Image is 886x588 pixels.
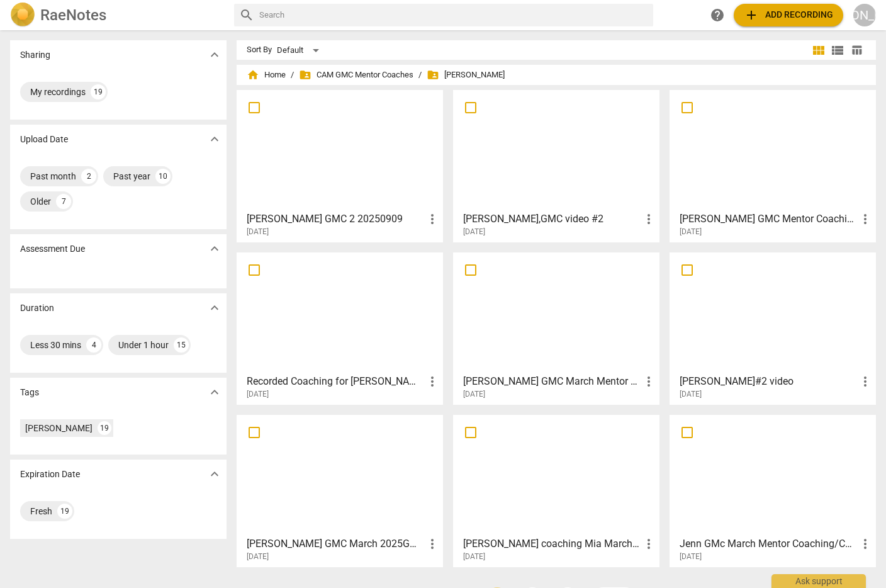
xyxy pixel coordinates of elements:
[427,69,505,81] span: [PERSON_NAME]
[10,3,224,28] a: LogoRaeNotes
[20,133,68,146] p: Upload Date
[30,195,51,208] div: Older
[425,536,440,551] span: more_vert
[641,212,656,227] span: more_vert
[247,45,272,55] div: Sort By
[241,257,439,399] a: Recorded Coaching for [PERSON_NAME] Class-20250306_143319-Meeting Recording[DATE]
[91,84,106,99] div: 19
[851,44,863,56] span: table_chart
[205,45,224,64] button: Show more
[744,8,759,23] span: add
[247,69,286,81] span: Home
[155,169,171,184] div: 10
[247,551,269,562] span: [DATE]
[425,212,440,227] span: more_vert
[207,241,222,256] span: expand_more
[858,536,873,551] span: more_vert
[259,5,648,25] input: Search
[205,465,224,483] button: Show more
[277,40,323,60] div: Default
[247,374,425,389] h3: Recorded Coaching for Whitney's Class-20250306_143319-Meeting Recording
[457,257,655,399] a: [PERSON_NAME] GMC March Mentor Coachingvideo1071628946[DATE]
[674,419,872,562] a: Jenn GMc March Mentor Coaching/Coaching Practice_ Mary_Jenn-20250220_151811-Meeting Recording[DATE]
[811,43,826,58] span: view_module
[680,536,858,551] h3: Jenn GMc March Mentor Coaching/Coaching Practice_ Mary_Jenn-20250220_151811-Meeting Recording
[734,4,843,26] button: Upload
[20,242,85,256] p: Assessment Due
[56,194,71,209] div: 7
[710,8,725,23] span: help
[674,257,872,399] a: [PERSON_NAME]#2 video[DATE]
[20,48,50,62] p: Sharing
[81,169,96,184] div: 2
[853,4,876,26] button: [PERSON_NAME]
[205,383,224,402] button: Show more
[463,551,485,562] span: [DATE]
[57,504,72,519] div: 19
[457,419,655,562] a: [PERSON_NAME] coaching Mia March GMC[DATE]
[247,69,259,81] span: home
[299,69,311,81] span: folder_shared
[205,298,224,317] button: Show more
[247,212,425,227] h3: Spadoni GMC 2 20250909
[207,132,222,147] span: expand_more
[463,227,485,237] span: [DATE]
[20,468,80,481] p: Expiration Date
[20,302,54,315] p: Duration
[174,337,189,353] div: 15
[641,374,656,389] span: more_vert
[20,386,39,399] p: Tags
[463,374,641,389] h3: Rebecca Q. GMC March Mentor Coachingvideo1071628946
[680,551,702,562] span: [DATE]
[40,6,106,24] h2: RaeNotes
[30,339,81,351] div: Less 30 mins
[291,71,294,80] span: /
[30,86,86,98] div: My recordings
[847,41,866,60] button: Table view
[463,212,641,227] h3: Ruthanne Chadd,GMC video #2
[680,389,702,400] span: [DATE]
[247,389,269,400] span: [DATE]
[207,47,222,62] span: expand_more
[207,300,222,315] span: expand_more
[207,385,222,400] span: expand_more
[680,374,858,389] h3: Brandon#2 video
[247,536,425,551] h3: Theresa F. GMC March 2025GMT20250220-180148_Recording_640x360
[830,43,845,58] span: view_list
[207,466,222,482] span: expand_more
[98,421,111,435] div: 19
[463,536,641,551] h3: Todd coaching Mia March GMC
[10,3,35,28] img: Logo
[205,239,224,258] button: Show more
[118,339,169,351] div: Under 1 hour
[858,374,873,389] span: more_vert
[744,8,833,23] span: Add recording
[828,41,847,60] button: List view
[241,419,439,562] a: [PERSON_NAME] GMC March 2025GMT20250220-180148_Recording_640x360[DATE]
[706,4,729,26] a: Help
[30,170,76,183] div: Past month
[25,422,93,434] div: [PERSON_NAME]
[30,505,52,517] div: Fresh
[247,227,269,237] span: [DATE]
[239,8,254,23] span: search
[299,69,413,81] span: CAM GMC Mentor Coaches
[771,574,866,588] div: Ask support
[463,389,485,400] span: [DATE]
[113,170,150,183] div: Past year
[674,94,872,237] a: [PERSON_NAME] GMC Mentor Coaching March 2025Facilitators - [DATE] at 10-05 AM[DATE]
[457,94,655,237] a: [PERSON_NAME],GMC video #2[DATE]
[641,536,656,551] span: more_vert
[680,227,702,237] span: [DATE]
[241,94,439,237] a: [PERSON_NAME] GMC 2 20250909[DATE]
[425,374,440,389] span: more_vert
[205,130,224,149] button: Show more
[858,212,873,227] span: more_vert
[418,71,422,80] span: /
[680,212,858,227] h3: Andrew D. GMC Mentor Coaching March 2025Facilitators - Monday at 10-05 AM
[809,41,828,60] button: Tile view
[427,69,439,81] span: folder_shared
[86,337,101,353] div: 4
